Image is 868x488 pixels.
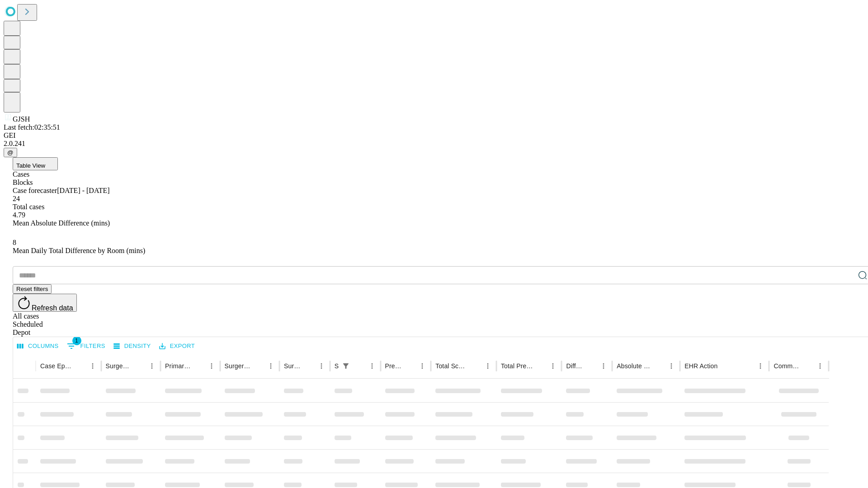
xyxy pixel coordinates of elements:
button: Sort [193,360,205,372]
div: Surgeon Name [106,362,132,370]
button: Sort [74,360,86,372]
button: Sort [652,360,665,372]
span: 4.79 [13,211,25,219]
div: 1 active filter [340,360,352,372]
div: Absolute Difference [617,362,651,370]
button: Menu [205,360,218,372]
span: Refresh data [32,304,73,312]
div: Case Epic Id [40,362,73,370]
button: Table View [13,157,58,170]
button: Export [157,339,197,353]
button: Menu [315,360,328,372]
span: @ [7,149,14,156]
button: Menu [86,360,99,372]
div: Surgery Name [225,362,251,370]
button: Sort [534,360,547,372]
span: Reset filters [16,286,48,292]
button: Menu [547,360,559,372]
button: Menu [416,360,429,372]
button: Menu [597,360,610,372]
div: GEI [4,131,864,140]
button: Density [111,339,153,353]
button: Select columns [15,339,61,353]
span: Last fetch: 02:35:51 [4,123,60,131]
button: Sort [585,360,597,372]
button: Menu [814,360,826,372]
span: Mean Daily Total Difference by Room (mins) [13,247,145,254]
button: Sort [302,360,315,372]
button: Sort [252,360,264,372]
div: 2.0.241 [4,140,864,148]
span: Case forecaster [13,187,57,194]
button: Sort [403,360,416,372]
span: 24 [13,195,20,202]
div: Predicted In Room Duration [385,362,403,370]
div: Total Predicted Duration [501,362,533,370]
button: @ [4,148,17,157]
button: Sort [353,360,366,372]
span: Table View [16,162,45,169]
button: Menu [754,360,767,372]
button: Sort [718,360,731,372]
span: Total cases [13,203,44,211]
div: Primary Service [165,362,191,370]
div: Comments [774,362,800,370]
button: Menu [146,360,158,372]
button: Sort [133,360,146,372]
button: Menu [264,360,277,372]
div: Difference [566,362,584,370]
button: Refresh data [13,294,77,312]
span: GJSH [13,115,30,123]
button: Sort [469,360,481,372]
div: EHR Action [684,362,717,370]
button: Show filters [340,360,352,372]
button: Reset filters [13,284,52,294]
div: Total Scheduled Duration [435,362,468,370]
button: Menu [665,360,678,372]
span: Mean Absolute Difference (mins) [13,219,110,227]
div: Surgery Date [284,362,302,370]
span: [DATE] - [DATE] [57,187,109,194]
div: Scheduled In Room Duration [335,362,339,370]
span: 1 [72,336,81,345]
button: Show filters [65,339,108,353]
button: Menu [481,360,494,372]
span: 8 [13,239,16,246]
button: Sort [801,360,814,372]
button: Menu [366,360,378,372]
